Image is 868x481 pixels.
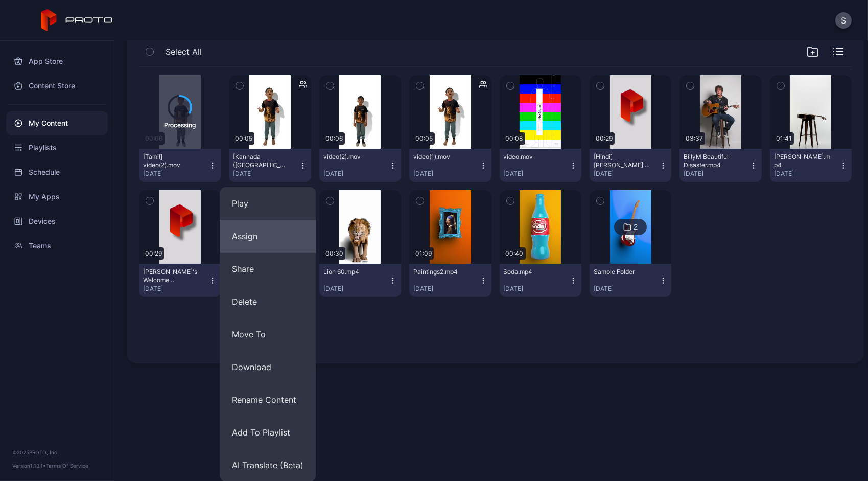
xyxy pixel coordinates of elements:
[220,187,316,220] button: Play
[500,149,581,182] button: video.mov[DATE]
[319,264,401,297] button: Lion 60.mp4[DATE]
[594,153,650,169] div: [Hindi] David's Welcome Video.mp4
[774,153,830,169] div: BillyM Silhouette.mp4
[143,285,208,293] div: [DATE]
[774,170,839,178] div: [DATE]
[679,149,761,182] button: BillyM Beautiful Disaster.mp4[DATE]
[143,170,208,178] div: [DATE]
[409,149,491,182] button: video(1).mov[DATE]
[323,268,380,276] div: Lion 60.mp4
[143,153,199,169] div: [Tamil] video(2).mov
[413,170,479,178] div: [DATE]
[504,170,569,178] div: [DATE]
[166,45,202,58] span: Select All
[12,448,102,456] div: © 2025 PROTO, Inc.
[220,285,316,318] button: Delete
[835,12,852,29] button: S
[220,351,316,383] button: Download
[323,153,380,161] div: video(2).mov
[634,222,638,232] div: 2
[594,170,659,178] div: [DATE]
[6,49,108,74] a: App Store
[413,268,470,276] div: Paintings2.mp4
[6,234,108,258] a: Teams
[233,153,289,169] div: [Kannada (India)] video(1).mov
[590,264,671,297] button: Sample Folder[DATE]
[323,170,389,178] div: [DATE]
[6,160,108,185] a: Schedule
[220,253,316,285] button: Share
[220,383,316,416] button: Rename Content
[413,285,479,293] div: [DATE]
[12,463,46,469] span: Version 1.13.1 •
[6,185,108,209] a: My Apps
[504,285,569,293] div: [DATE]
[233,170,298,178] div: [DATE]
[139,149,221,182] button: [Tamil] video(2).mov[DATE]
[143,268,199,284] div: David's Welcome Video.mp4
[594,285,659,293] div: [DATE]
[6,135,108,160] a: Playlists
[6,74,108,98] a: Content Store
[504,153,560,161] div: video.mov
[770,149,852,182] button: [PERSON_NAME].mp4[DATE]
[46,463,88,469] a: Terms Of Service
[684,153,740,169] div: BillyM Beautiful Disaster.mp4
[220,416,316,449] button: Add To Playlist
[319,149,401,182] button: video(2).mov[DATE]
[6,111,108,135] a: My Content
[220,318,316,351] button: Move To
[684,170,749,178] div: [DATE]
[139,264,221,297] button: [PERSON_NAME]'s Welcome Video.mp4[DATE]
[594,268,650,276] div: Sample Folder
[164,120,196,129] div: Processing
[409,264,491,297] button: Paintings2.mp4[DATE]
[6,209,108,234] a: Devices
[229,149,311,182] button: [Kannada ([GEOGRAPHIC_DATA])] video(1).mov[DATE]
[413,153,470,161] div: video(1).mov
[504,268,560,276] div: Soda.mp4
[500,264,581,297] button: Soda.mp4[DATE]
[323,285,389,293] div: [DATE]
[590,149,671,182] button: [Hindi] [PERSON_NAME]'s Welcome Video.mp4[DATE]
[220,220,316,253] button: Assign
